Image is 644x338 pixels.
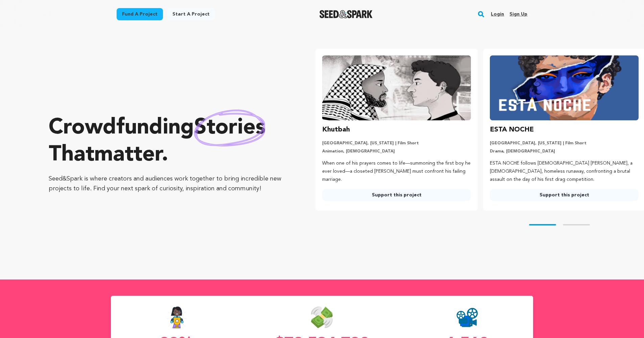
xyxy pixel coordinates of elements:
a: Seed&Spark Homepage [319,10,373,18]
a: Support this project [322,189,471,201]
a: Fund a project [117,8,163,20]
img: Khutbah image [322,55,471,120]
p: Crowdfunding that . [49,115,288,169]
p: ESTA NOCHE follows [DEMOGRAPHIC_DATA] [PERSON_NAME], a [DEMOGRAPHIC_DATA], homeless runaway, conf... [490,160,639,184]
p: When one of his prayers comes to life—summoning the first boy he ever loved—a closeted [PERSON_NA... [322,160,471,184]
img: Seed&Spark Projects Created Icon [456,307,478,328]
img: Seed&Spark Logo Dark Mode [319,10,373,18]
span: matter [94,144,162,166]
p: [GEOGRAPHIC_DATA], [US_STATE] | Film Short [322,141,471,146]
img: ESTA NOCHE image [490,55,639,120]
a: Login [491,9,504,20]
h3: Khutbah [322,124,350,135]
p: Drama, [DEMOGRAPHIC_DATA] [490,149,639,154]
h3: ESTA NOCHE [490,124,534,135]
a: Start a project [167,8,215,20]
img: hand sketched image [194,110,265,146]
p: [GEOGRAPHIC_DATA], [US_STATE] | Film Short [490,141,639,146]
img: Seed&Spark Success Rate Icon [166,307,187,328]
img: Seed&Spark Money Raised Icon [311,307,333,328]
p: Seed&Spark is where creators and audiences work together to bring incredible new projects to life... [49,174,288,194]
a: Sign up [509,9,527,20]
a: Support this project [490,189,639,201]
p: Animation, [DEMOGRAPHIC_DATA] [322,149,471,154]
